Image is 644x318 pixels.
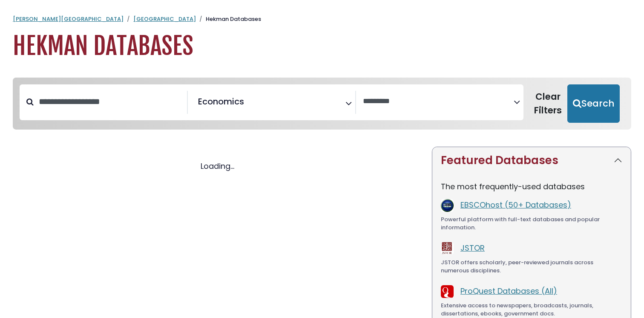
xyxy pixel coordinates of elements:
[13,32,631,61] h1: Hekman Databases
[13,160,422,172] div: Loading...
[567,84,620,123] button: Submit for Search Results
[363,97,514,106] textarea: Search
[198,95,244,108] span: Economics
[460,243,485,253] a: JSTOR
[432,147,631,174] button: Featured Databases
[460,199,571,210] a: EBSCOhost (50+ Databases)
[13,15,631,23] nav: breadcrumb
[441,215,622,232] div: Powerful platform with full-text databases and popular information.
[195,95,244,108] li: Economics
[13,78,631,130] nav: Search filters
[34,95,187,109] input: Search database by title or keyword
[441,301,622,318] div: Extensive access to newspapers, broadcasts, journals, dissertations, ebooks, government docs.
[460,286,557,296] a: ProQuest Databases (All)
[529,84,567,123] button: Clear Filters
[441,181,622,192] p: The most frequently-used databases
[196,15,261,23] li: Hekman Databases
[441,258,622,275] div: JSTOR offers scholarly, peer-reviewed journals across numerous disciplines.
[133,15,196,23] a: [GEOGRAPHIC_DATA]
[246,100,252,109] textarea: Search
[13,15,124,23] a: [PERSON_NAME][GEOGRAPHIC_DATA]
